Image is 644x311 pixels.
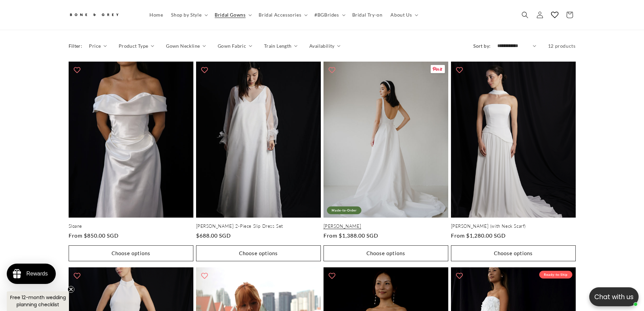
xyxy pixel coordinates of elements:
a: [PERSON_NAME] 2-Piece Slip Dress Set [196,223,321,229]
button: Add to wishlist [453,269,466,283]
span: Free 12-month wedding planning checklist [10,294,66,308]
button: Open chatbox [589,287,639,306]
a: [PERSON_NAME] (with Neck Scarf) [451,223,576,229]
button: Choose options [451,245,576,261]
a: Bridal Try-on [348,8,387,22]
summary: Train Length (0 selected) [264,42,297,49]
div: Rewards [26,271,48,277]
button: Add to wishlist [325,269,339,283]
button: Choose options [196,245,321,261]
button: Choose options [324,245,448,261]
div: Free 12-month wedding planning checklistClose teaser [7,291,69,311]
button: Add to wishlist [70,63,84,77]
summary: Gown Neckline (0 selected) [166,42,206,49]
a: Bone and Grey Bridal [66,7,139,23]
button: Add to wishlist [70,269,84,283]
span: 12 products [548,43,576,49]
button: Add to wishlist [198,63,211,77]
span: About Us [390,12,412,18]
summary: Shop by Style [167,8,211,22]
button: Add to wishlist [453,63,466,77]
h2: Filter: [69,42,82,49]
summary: #BGBrides [310,8,348,22]
button: Add to wishlist [325,63,339,77]
button: Close teaser [68,286,74,293]
span: Price [89,42,101,49]
summary: Search [518,7,532,22]
span: Train Length [264,42,292,49]
summary: About Us [386,8,421,22]
span: Bridal Accessories [259,12,301,18]
summary: Bridal Accessories [255,8,310,22]
span: #BGBrides [314,12,339,18]
summary: Bridal Gowns [211,8,255,22]
summary: Availability (0 selected) [309,42,340,49]
a: Home [145,8,167,22]
label: Sort by: [473,43,491,49]
span: Gown Neckline [166,42,200,49]
button: Add to wishlist [198,269,211,283]
span: Bridal Gowns [215,12,245,18]
span: Shop by Style [171,12,201,18]
p: Chat with us [589,292,639,302]
span: Product Type [119,42,148,49]
img: Bone and Grey Bridal [69,9,119,21]
span: Availability [309,42,335,49]
button: Choose options [69,245,193,261]
a: Sloane [69,223,193,229]
summary: Product Type (0 selected) [119,42,154,49]
span: Bridal Try-on [352,12,383,18]
summary: Price [89,42,107,49]
a: [PERSON_NAME] [324,223,448,229]
span: Gown Fabric [218,42,246,49]
summary: Gown Fabric (0 selected) [218,42,252,49]
span: Home [149,12,163,18]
